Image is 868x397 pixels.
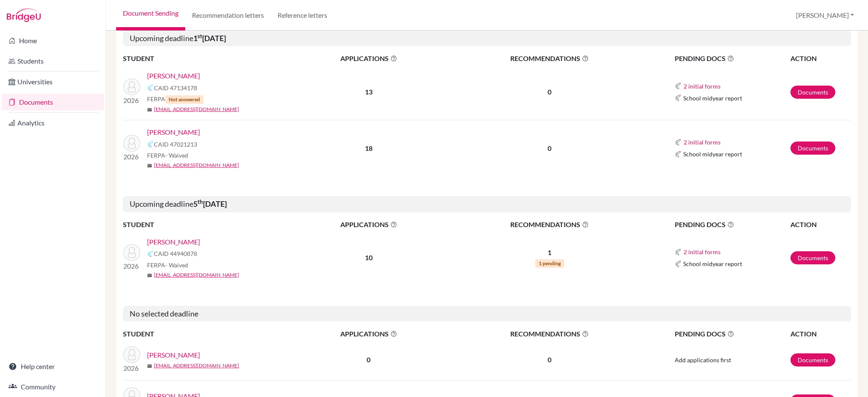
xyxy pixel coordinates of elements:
img: Common App logo [675,139,682,146]
a: [PERSON_NAME] [147,237,200,247]
img: Common App logo [675,83,682,89]
a: [EMAIL_ADDRESS][DOMAIN_NAME] [154,161,239,169]
a: Documents [790,251,835,264]
p: 0 [445,143,654,153]
span: - Waived [165,261,188,269]
b: 0 [367,355,370,364]
span: FERPA [147,151,188,160]
span: CAID 47021213 [154,140,197,149]
img: Aoyama, Liz [123,346,140,363]
img: Bridge-U [7,8,41,22]
a: Students [2,53,104,69]
a: [PERSON_NAME] [147,350,200,360]
a: [PERSON_NAME] [147,71,200,81]
b: 1 [DATE] [193,33,226,43]
sup: st [198,33,202,39]
span: Not answered [165,95,203,104]
a: Documents [790,86,835,99]
h5: Upcoming deadline [123,196,851,212]
img: Common App logo [147,250,154,257]
th: STUDENT [123,328,292,339]
img: Common App logo [147,141,154,147]
a: [EMAIL_ADDRESS][DOMAIN_NAME] [154,271,239,279]
span: School midyear report [683,150,742,158]
p: 0 [445,87,654,97]
h5: Upcoming deadline [123,31,851,47]
img: Common App logo [675,249,682,255]
p: 2026 [123,95,140,105]
a: Home [2,32,104,49]
span: FERPA [147,94,203,104]
p: 0 [445,355,654,365]
b: 13 [365,88,373,96]
span: mail [147,163,152,168]
span: Add applications first [675,356,731,364]
span: APPLICATIONS [293,53,445,64]
span: APPLICATIONS [293,329,445,339]
th: ACTION [790,53,851,64]
sup: th [198,198,203,205]
span: RECOMMENDATIONS [445,329,654,339]
th: ACTION [790,328,851,339]
a: [EMAIL_ADDRESS][DOMAIN_NAME] [154,362,239,369]
button: 2 initial forms [683,137,721,147]
th: STUDENT [123,53,292,64]
p: 2026 [123,363,140,373]
th: ACTION [790,219,851,230]
b: 5 [DATE] [193,199,227,208]
img: Common App logo [147,84,154,91]
th: STUDENT [123,219,292,230]
b: 18 [365,144,373,152]
a: Help center [2,358,104,375]
img: Common App logo [675,94,682,101]
button: [PERSON_NAME] [792,7,858,23]
img: Lin, Jolie [123,135,140,152]
span: School midyear report [683,259,742,268]
img: Common App logo [675,151,682,158]
span: - Waived [165,152,188,159]
span: FERPA [147,261,188,269]
img: Chen, Zack [123,244,140,261]
p: 2026 [123,261,140,271]
span: APPLICATIONS [293,219,445,230]
span: CAID 44940878 [154,249,197,258]
a: [PERSON_NAME] [147,127,200,137]
span: PENDING DOCS [675,219,790,230]
span: RECOMMENDATIONS [445,219,654,230]
span: CAID 47134178 [154,83,197,92]
span: mail [147,364,152,369]
p: 1 [445,247,654,258]
img: Kuo, Yu Hsuan [123,78,140,95]
a: [EMAIL_ADDRESS][DOMAIN_NAME] [154,105,239,113]
span: School midyear report [683,94,742,103]
a: Documents [2,94,104,111]
a: Universities [2,73,104,90]
button: 2 initial forms [683,247,721,257]
span: PENDING DOCS [675,53,790,64]
a: Documents [790,142,835,155]
p: 2026 [123,152,140,162]
button: 2 initial forms [683,81,721,91]
b: 10 [365,253,373,261]
span: mail [147,273,152,278]
a: Documents [790,353,835,366]
a: Community [2,378,104,395]
span: PENDING DOCS [675,329,790,339]
h5: No selected deadline [123,306,851,322]
span: mail [147,107,152,112]
span: RECOMMENDATIONS [445,53,654,64]
a: Analytics [2,114,104,131]
span: 1 pending [535,259,564,268]
img: Common App logo [675,261,682,267]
